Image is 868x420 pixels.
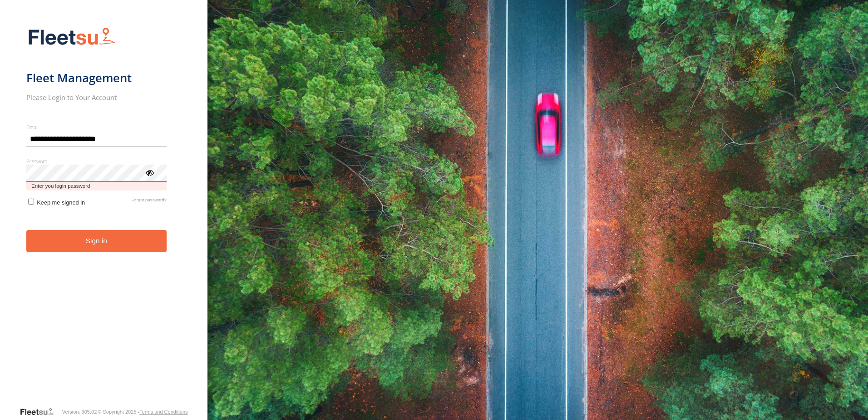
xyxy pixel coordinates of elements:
[145,168,154,177] div: ViewPassword
[26,230,167,252] button: Sign in
[26,182,167,190] span: Enter you login password
[26,70,167,85] h1: Fleet Management
[37,199,85,206] span: Keep me signed in
[20,407,61,416] a: Visit our Website
[28,199,34,205] input: Keep me signed in
[26,124,167,130] label: Email
[26,93,167,102] h2: Please Login to Your Account
[98,409,188,415] div: © Copyright 2025 -
[131,197,167,206] a: Forgot password?
[26,25,117,49] img: Fleetsu
[26,158,167,165] label: Password
[62,409,97,415] div: Version: 305.02
[26,22,181,406] form: main
[139,409,187,415] a: Terms and Conditions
